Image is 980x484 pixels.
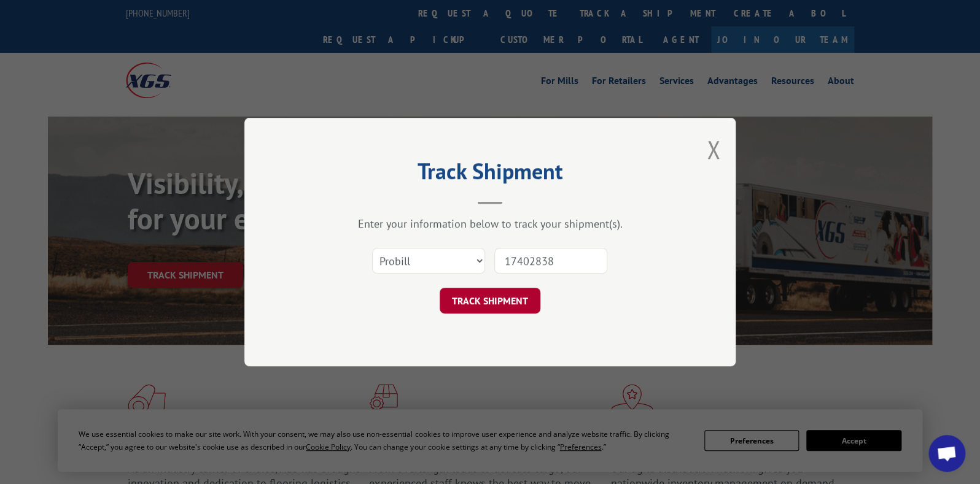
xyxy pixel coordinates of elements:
h2: Track Shipment [306,163,674,186]
div: Open chat [928,435,965,472]
button: Close modal [707,133,720,166]
div: Enter your information below to track your shipment(s). [306,217,674,231]
button: TRACK SHIPMENT [440,288,540,313]
input: Number(s) [494,248,607,274]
